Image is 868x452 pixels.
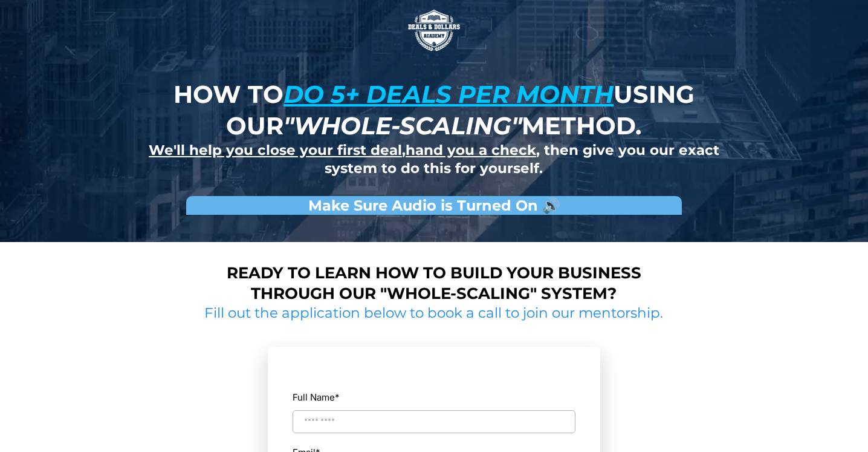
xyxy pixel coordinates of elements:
u: We'll help you close your first deal [149,142,402,159]
strong: Ready to learn how to build your business through our "whole-scaling" system? [227,263,641,303]
u: hand you a check [406,142,536,159]
strong: How to using our method. [173,79,695,140]
u: do 5+ deals per month [283,79,614,109]
label: Full Name [293,389,575,405]
strong: , , then give you our exact system to do this for yourself. [149,142,719,177]
em: "whole-scaling" [283,111,522,140]
h2: Fill out the application below to book a call to join our mentorship. [200,304,668,323]
strong: Make Sure Audio is Turned On 🔊 [308,197,560,214]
